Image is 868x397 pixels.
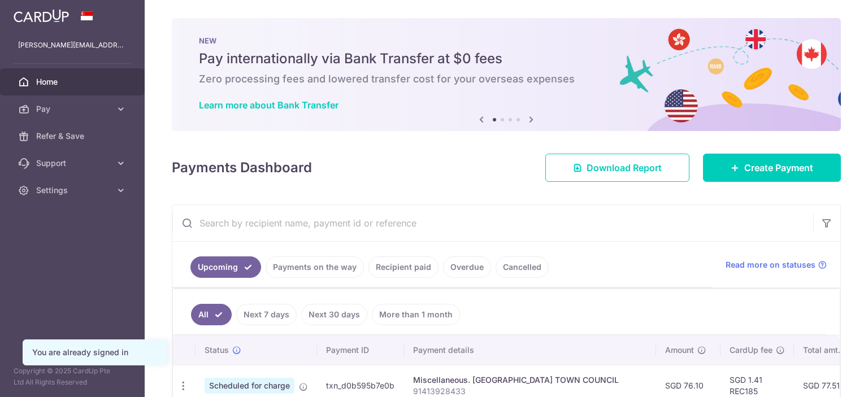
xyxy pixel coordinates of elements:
[199,99,338,111] a: Learn more about Bank Transfer
[205,344,229,356] span: Status
[730,344,772,356] span: CardUp fee
[199,50,814,68] h5: Pay internationally via Bank Transfer at $0 fees
[496,256,549,278] a: Cancelled
[32,347,158,358] div: You are already signed in
[413,386,647,397] p: 91413928433
[665,344,694,356] span: Amount
[703,154,841,182] a: Create Payment
[205,378,294,394] span: Scheduled for charge
[317,335,404,365] th: Payment ID
[744,161,813,174] span: Create Payment
[372,304,460,325] a: More than 1 month
[404,335,656,365] th: Payment details
[36,130,111,142] span: Refer & Save
[14,9,69,23] img: CardUp
[199,36,814,45] p: NEW
[301,304,367,325] a: Next 30 days
[236,304,297,325] a: Next 7 days
[803,344,840,356] span: Total amt.
[172,158,312,178] h4: Payments Dashboard
[368,256,439,278] a: Recipient paid
[18,40,127,51] p: [PERSON_NAME][EMAIL_ADDRESS][DOMAIN_NAME]
[413,374,647,386] div: Miscellaneous. [GEOGRAPHIC_DATA] TOWN COUNCIL
[36,103,111,115] span: Pay
[545,154,689,182] a: Download Report
[726,259,815,271] span: Read more on statuses
[266,256,364,278] a: Payments on the way
[726,259,827,271] a: Read more on statuses
[36,185,111,196] span: Settings
[172,205,813,241] input: Search by recipient name, payment id or reference
[587,161,662,174] span: Download Report
[36,158,111,169] span: Support
[190,256,261,278] a: Upcoming
[443,256,491,278] a: Overdue
[199,72,814,86] h6: Zero processing fees and lowered transfer cost for your overseas expenses
[36,76,111,88] span: Home
[172,18,841,131] img: Bank transfer banner
[191,304,232,325] a: All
